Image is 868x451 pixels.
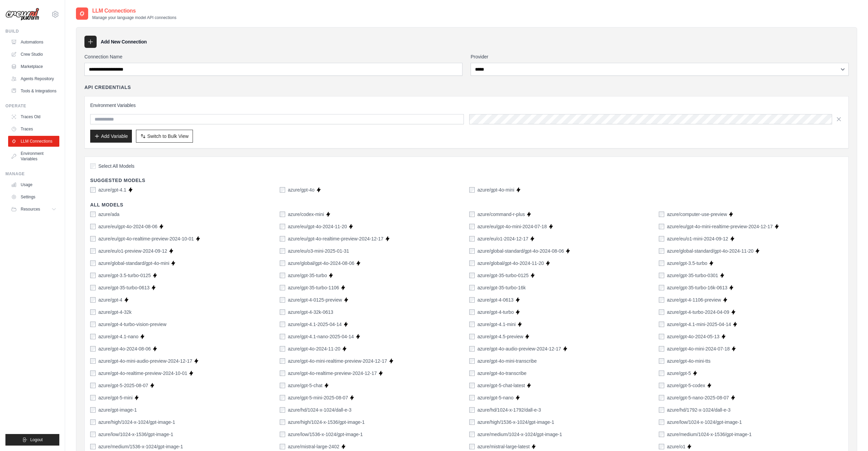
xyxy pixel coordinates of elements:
[477,333,523,340] label: azure/gpt-4.5-preview
[469,236,475,241] input: azure/eu/o1-2024-12-17
[8,136,59,147] a: LLM Connections
[667,223,773,230] label: azure/eu/gpt-4o-mini-realtime-preview-2024-12-17
[98,211,119,218] label: azure/ada
[84,84,131,91] h4: API Credentials
[469,444,475,449] input: azure/mistral-large-latest
[288,284,339,291] label: azure/gpt-35-turbo-1106
[90,419,96,425] input: azure/high/1024-x-1024/gpt-image-1
[280,248,285,254] input: azure/eu/o3-mini-2025-01-31
[659,309,664,315] input: azure/gpt-4-turbo-2024-04-09
[469,371,475,376] input: azure/gpt-4o-transcribe
[136,130,193,143] button: Switch to Bulk View
[90,177,843,184] h4: Suggested Models
[288,309,333,315] label: azure/gpt-4-32k-0613
[5,434,59,446] button: Logout
[84,53,462,60] label: Connection Name
[280,371,285,376] input: azure/gpt-4o-realtime-preview-2024-12-17
[667,407,731,413] label: azure/hd/1792-x-1024/dall-e-3
[659,371,664,376] input: azure/gpt-5
[469,309,475,315] input: azure/gpt-4-turbo
[477,394,514,401] label: azure/gpt-5-nano
[667,370,691,377] label: azure/gpt-5
[469,407,475,413] input: azure/hd/1024-x-1792/dall-e-3
[98,370,187,377] label: azure/gpt-4o-realtime-preview-2024-10-01
[280,212,285,217] input: azure/codex-mini
[90,346,96,351] input: azure/gpt-4o-2024-08-06
[98,431,173,438] label: azure/low/1024-x-1536/gpt-image-1
[288,345,340,352] label: azure/gpt-4o-2024-11-20
[98,248,167,254] label: azure/eu/o1-preview-2024-09-12
[280,444,285,449] input: azure/mistral-large-2402
[667,284,727,291] label: azure/gpt-35-turbo-16k-0613
[90,322,96,327] input: azure/gpt-4-turbo-vision-preview
[288,235,383,242] label: azure/eu/gpt-4o-realtime-preview-2024-12-17
[471,53,849,60] label: Provider
[280,334,285,339] input: azure/gpt-4.1-nano-2025-04-14
[477,260,544,267] label: azure/global/gpt-4o-2024-11-20
[469,432,475,437] input: azure/medium/1024-x-1024/gpt-image-1
[98,358,192,364] label: azure/gpt-4o-mini-audio-preview-2024-12-17
[667,345,730,352] label: azure/gpt-4o-mini-2024-07-18
[659,297,664,303] input: azure/gpt-4-1106-preview
[477,345,561,352] label: azure/gpt-4o-audio-preview-2024-12-17
[659,236,664,241] input: azure/eu/o1-mini-2024-09-12
[280,346,285,351] input: azure/gpt-4o-2024-11-20
[288,248,349,254] label: azure/eu/o3-mini-2025-01-31
[477,443,530,450] label: azure/mistral-large-latest
[659,432,664,437] input: azure/medium/1024-x-1536/gpt-image-1
[90,187,96,193] input: azure/gpt-4.1
[90,260,96,266] input: azure/global-standard/gpt-4o-mini
[98,223,157,230] label: azure/eu/gpt-4o-2024-08-06
[98,321,166,328] label: azure/gpt-4-turbo-vision-preview
[667,248,753,254] label: azure/global-standard/gpt-4o-2024-11-20
[469,383,475,388] input: azure/gpt-5-chat-latest
[90,285,96,290] input: azure/gpt-35-turbo-0613
[288,419,364,426] label: azure/high/1024-x-1536/gpt-image-1
[477,419,554,426] label: azure/high/1536-x-1024/gpt-image-1
[659,419,664,425] input: azure/low/1024-x-1024/gpt-image-1
[659,444,664,449] input: azure/o1
[90,432,96,437] input: azure/low/1024-x-1536/gpt-image-1
[477,431,562,438] label: azure/medium/1024-x-1024/gpt-image-1
[659,224,664,229] input: azure/eu/gpt-4o-mini-realtime-preview-2024-12-17
[469,224,475,229] input: azure/eu/gpt-4o-mini-2024-07-18
[288,443,339,450] label: azure/mistral-large-2402
[280,273,285,278] input: azure/gpt-35-turbo
[469,322,475,327] input: azure/gpt-4.1-mini
[90,236,96,241] input: azure/eu/gpt-4o-realtime-preview-2024-10-01
[280,407,285,413] input: azure/hd/1024-x-1024/dall-e-3
[469,297,475,303] input: azure/gpt-4-0613
[288,382,322,389] label: azure/gpt-5-chat
[90,407,96,413] input: azure/gpt-image-1
[667,358,710,364] label: azure/gpt-4o-mini-tts
[477,223,547,230] label: azure/eu/gpt-4o-mini-2024-07-18
[90,444,96,449] input: azure/medium/1536-x-1024/gpt-image-1
[5,171,59,177] div: Manage
[469,395,475,400] input: azure/gpt-5-nano
[477,407,541,413] label: azure/hd/1024-x-1792/dall-e-3
[90,383,96,388] input: azure/gpt-5-2025-08-07
[90,395,96,400] input: azure/gpt-5-mini
[288,272,327,279] label: azure/gpt-35-turbo
[469,419,475,425] input: azure/high/1536-x-1024/gpt-image-1
[288,260,354,267] label: azure/global/gpt-4o-2024-08-06
[288,321,342,328] label: azure/gpt-4.1-2025-04-14
[98,186,126,193] label: azure/gpt-4.1
[469,187,475,193] input: azure/gpt-4o-mini
[98,235,194,242] label: azure/eu/gpt-4o-realtime-preview-2024-10-01
[280,236,285,241] input: azure/eu/gpt-4o-realtime-preview-2024-12-17
[98,419,175,426] label: azure/high/1024-x-1024/gpt-image-1
[8,73,59,84] a: Agents Repository
[667,333,719,340] label: azure/gpt-4o-2024-05-13
[667,321,731,328] label: azure/gpt-4.1-mini-2025-04-14
[98,260,169,267] label: azure/global-standard/gpt-4o-mini
[5,29,59,34] div: Build
[98,333,138,340] label: azure/gpt-4.1-nano
[280,224,285,229] input: azure/eu/gpt-4o-2024-11-20
[90,212,96,217] input: azure/ada
[280,309,285,315] input: azure/gpt-4-32k-0613
[469,358,475,364] input: azure/gpt-4o-mini-transcribe
[667,309,729,315] label: azure/gpt-4-turbo-2024-04-09
[280,432,285,437] input: azure/low/1536-x-1024/gpt-image-1
[30,437,43,443] span: Logout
